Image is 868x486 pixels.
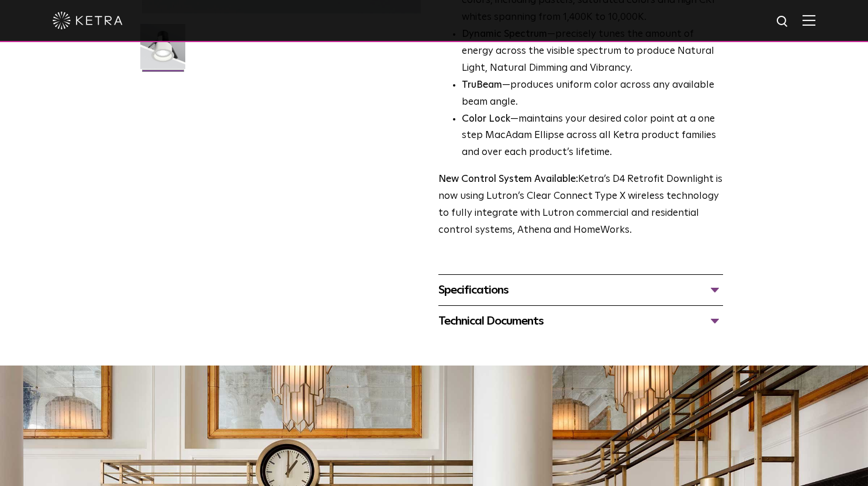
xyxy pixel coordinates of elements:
[462,114,510,124] strong: Color Lock
[462,111,723,162] li: —maintains your desired color point at a one step MacAdam Ellipse across all Ketra product famili...
[438,171,723,239] p: Ketra’s D4 Retrofit Downlight is now using Lutron’s Clear Connect Type X wireless technology to f...
[438,281,723,299] div: Specifications
[438,312,723,330] div: Technical Documents
[53,12,123,29] img: ketra-logo-2019-white
[776,15,790,29] img: search icon
[438,174,578,184] strong: New Control System Available:
[462,77,723,111] li: —produces uniform color across any available beam angle.
[140,24,185,78] img: D4R Retrofit Downlight
[803,15,815,26] img: Hamburger%20Nav.svg
[462,26,723,77] li: —precisely tunes the amount of energy across the visible spectrum to produce Natural Light, Natur...
[462,80,502,90] strong: TruBeam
